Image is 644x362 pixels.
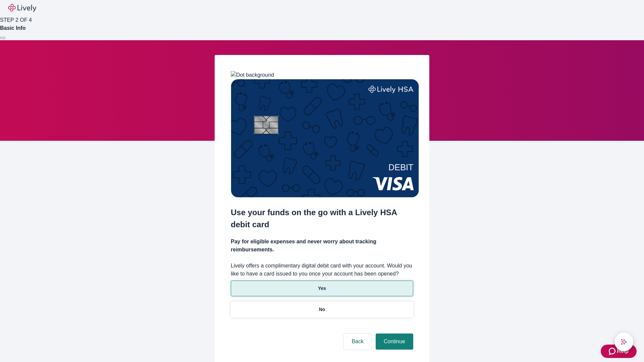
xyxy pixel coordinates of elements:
[319,306,325,313] p: No
[231,281,413,296] button: Yes
[617,347,629,355] span: Help
[231,71,274,79] img: Dot background
[614,333,633,351] button: chat
[601,345,637,358] button: Zendesk support iconHelp
[318,285,326,292] p: Yes
[231,302,413,317] button: No
[231,206,413,231] h2: Use your funds on the go with a Lively HSA debit card
[343,334,372,350] button: Back
[231,238,413,254] h4: Pay for eligible expenses and never worry about tracking reimbursements.
[231,262,413,278] label: Lively offers a complimentary digital debit card with your account. Would you like to have a card...
[8,4,36,12] img: Lively
[621,339,627,345] svg: Lively AI Assistant
[609,347,617,355] svg: Zendesk support icon
[376,334,413,350] button: Continue
[231,79,419,197] img: Debit card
